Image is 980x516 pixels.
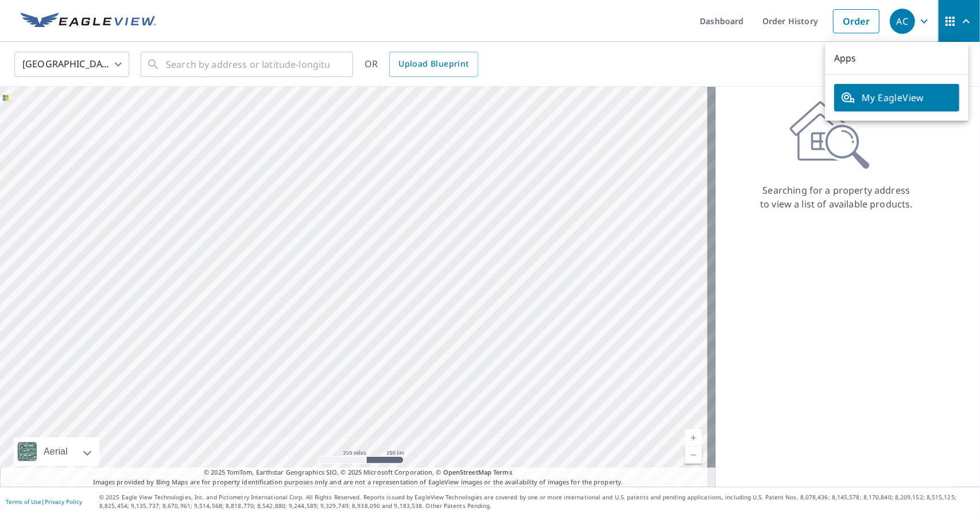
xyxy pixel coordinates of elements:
[841,91,952,105] span: My EagleView
[21,13,156,30] img: EV Logo
[14,48,129,80] div: [GEOGRAPHIC_DATA]
[99,493,974,510] p: © 2025 Eagle View Technologies, Inc. and Pictometry International Corp. All Rights Reserved. Repo...
[389,52,478,77] a: Upload Blueprint
[825,42,969,75] p: Apps
[6,498,41,506] a: Terms of Use
[166,48,330,80] input: Search by address or latitude-longitude
[890,9,915,34] div: AC
[14,437,99,466] div: Aerial
[685,446,702,464] a: Current Level 5, Zoom Out
[398,57,468,71] span: Upload Blueprint
[760,183,913,211] p: Searching for a property address to view a list of available products.
[443,468,491,476] a: OpenStreetMap
[833,9,880,33] a: Order
[45,498,82,506] a: Privacy Policy
[40,437,71,466] div: Aerial
[685,429,702,446] a: Current Level 5, Zoom In
[365,52,478,77] div: OR
[204,468,512,478] span: © 2025 TomTom, Earthstar Geographics SIO, © 2025 Microsoft Corporation, ©
[6,498,82,505] p: |
[834,84,959,111] a: My EagleView
[493,468,512,476] a: Terms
